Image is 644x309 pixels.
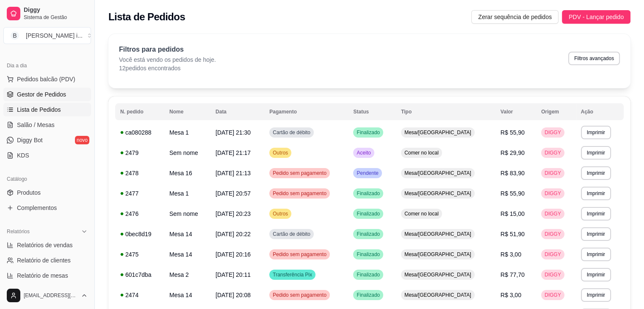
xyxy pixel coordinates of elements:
span: DIGGY [543,129,563,136]
button: Zerar sequência de pedidos [471,10,558,24]
span: R$ 3,00 [500,251,521,258]
span: Pedido sem pagamento [271,292,328,298]
span: Pedido sem pagamento [271,190,328,197]
span: Gestor de Pedidos [17,90,66,99]
td: Mesa 2 [164,265,210,285]
th: Ação [576,103,624,120]
div: 2475 [120,250,159,259]
span: Outros [271,210,290,217]
span: Relatório de clientes [17,256,71,265]
span: PDV - Lançar pedido [569,12,624,22]
button: Select a team [3,27,91,44]
a: Relatórios de vendas [3,238,91,252]
button: Imprimir [581,268,611,281]
span: Cartão de débito [271,129,312,136]
div: 2477 [120,189,159,198]
span: R$ 83,90 [500,170,525,177]
a: DiggySistema de Gestão [3,3,91,24]
div: Catálogo [3,172,91,186]
span: KDS [17,151,29,160]
span: [DATE] 21:17 [216,149,251,156]
a: Produtos [3,186,91,199]
span: B [11,31,19,40]
div: 2474 [120,291,159,299]
td: Mesa 14 [164,244,210,265]
span: Diggy Bot [17,136,43,144]
span: R$ 15,00 [500,210,525,217]
span: Finalizado [355,190,381,197]
span: Aceito [355,149,372,156]
span: Finalizado [355,210,381,217]
td: Mesa 16 [164,163,210,183]
span: Complementos [17,204,57,212]
span: Relatórios [7,228,30,235]
span: Zerar sequência de pedidos [478,12,552,22]
th: Status [348,103,396,120]
p: 12 pedidos encontrados [119,64,216,72]
span: [EMAIL_ADDRESS][DOMAIN_NAME] [24,292,77,299]
a: Lista de Pedidos [3,103,91,116]
button: Imprimir [581,288,611,302]
span: Comer no local [403,149,440,156]
span: [DATE] 20:23 [216,210,251,217]
button: Imprimir [581,126,611,139]
span: DIGGY [543,292,563,298]
span: Finalizado [355,271,381,278]
span: R$ 77,70 [500,271,525,278]
button: Pedidos balcão (PDV) [3,72,91,86]
div: 2478 [120,169,159,177]
button: [EMAIL_ADDRESS][DOMAIN_NAME] [3,285,91,306]
span: Pedidos balcão (PDV) [17,75,75,83]
span: Mesa/[GEOGRAPHIC_DATA] [403,271,473,278]
span: DIGGY [543,231,563,237]
button: PDV - Lançar pedido [562,10,630,24]
td: Mesa 14 [164,285,210,305]
span: DIGGY [543,149,563,156]
a: KDS [3,149,91,162]
span: DIGGY [543,251,563,258]
span: [DATE] 20:57 [216,190,251,197]
td: Sem nome [164,143,210,163]
span: DIGGY [543,210,563,217]
span: [DATE] 20:22 [216,231,251,237]
span: Pedido sem pagamento [271,251,328,258]
a: Gestor de Pedidos [3,88,91,101]
a: Salão / Mesas [3,118,91,132]
th: Nome [164,103,210,120]
span: Mesa/[GEOGRAPHIC_DATA] [403,170,473,177]
span: Mesa/[GEOGRAPHIC_DATA] [403,190,473,197]
span: Finalizado [355,129,381,136]
span: [DATE] 20:08 [216,292,251,298]
span: [DATE] 21:30 [216,129,251,136]
span: Produtos [17,188,41,197]
span: R$ 51,90 [500,231,525,237]
p: Filtros para pedidos [119,44,216,55]
span: Mesa/[GEOGRAPHIC_DATA] [403,292,473,298]
a: Relatório de clientes [3,254,91,267]
button: Imprimir [581,146,611,160]
th: Pagamento [264,103,348,120]
a: Complementos [3,201,91,215]
a: Diggy Botnovo [3,133,91,147]
span: [DATE] 21:13 [216,170,251,177]
div: ca080288 [120,128,159,137]
span: Lista de Pedidos [17,105,61,114]
button: Imprimir [581,166,611,180]
span: Diggy [24,6,88,14]
span: Comer no local [403,210,440,217]
span: [DATE] 20:16 [216,251,251,258]
span: Mesa/[GEOGRAPHIC_DATA] [403,251,473,258]
span: R$ 3,00 [500,292,521,298]
span: Cartão de débito [271,231,312,237]
td: Sem nome [164,204,210,224]
p: Você está vendo os pedidos de hoje. [119,55,216,64]
span: Mesa/[GEOGRAPHIC_DATA] [403,231,473,237]
div: 601c7dba [120,270,159,279]
span: DIGGY [543,271,563,278]
th: Data [210,103,264,120]
th: Valor [495,103,536,120]
span: Relatórios de vendas [17,241,73,249]
button: Filtros avançados [568,52,620,65]
div: Dia a dia [3,59,91,72]
th: N. pedido [115,103,164,120]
